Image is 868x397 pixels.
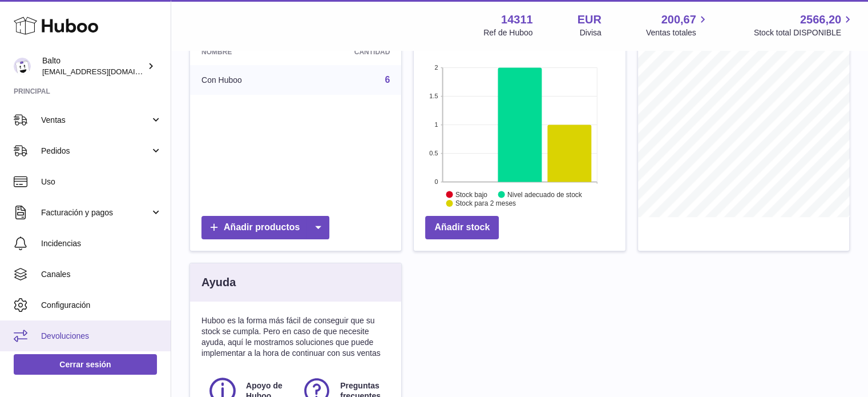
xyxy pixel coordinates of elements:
text: 1.5 [430,93,438,99]
div: Balto [42,55,145,77]
div: Ref de Huboo [483,27,532,38]
th: Cantidad [300,39,401,65]
span: Uso [41,177,162,187]
text: Stock bajo [455,191,487,199]
span: Pedidos [41,146,150,157]
text: 0 [435,178,438,185]
img: ops@balto.fr [14,58,31,75]
td: Con Huboo [190,65,300,95]
span: Facturación y pagos [41,207,150,218]
a: Cerrar sesión [14,354,157,375]
span: 2566,20 [800,12,841,27]
a: Añadir productos [201,216,329,239]
span: Devoluciones [41,331,162,342]
a: 200,67 Ventas totales [646,12,709,38]
span: Stock total DISPONIBLE [754,27,854,38]
a: 2566,20 Stock total DISPONIBLE [754,12,854,38]
p: Huboo es la forma más fácil de conseguir que su stock se cumpla. Pero en caso de que necesite ayu... [201,315,390,359]
th: Nombre [190,39,300,65]
a: Añadir stock [425,216,499,239]
text: Nivel adecuado de stock [507,191,583,199]
strong: 14311 [501,12,533,27]
strong: EUR [578,12,601,27]
text: 0.5 [430,150,438,157]
span: Ventas totales [646,27,709,38]
text: 2 [435,64,438,71]
div: Divisa [580,27,601,38]
span: Configuración [41,300,162,311]
span: Incidencias [41,238,162,249]
a: 6 [385,75,390,85]
span: 200,67 [661,12,696,27]
text: 1 [435,121,438,128]
span: Canales [41,269,162,280]
span: Ventas [41,115,150,126]
h3: Ayuda [201,275,236,290]
span: [EMAIL_ADDRESS][DOMAIN_NAME] [42,67,168,76]
text: Stock para 2 meses [455,199,516,207]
